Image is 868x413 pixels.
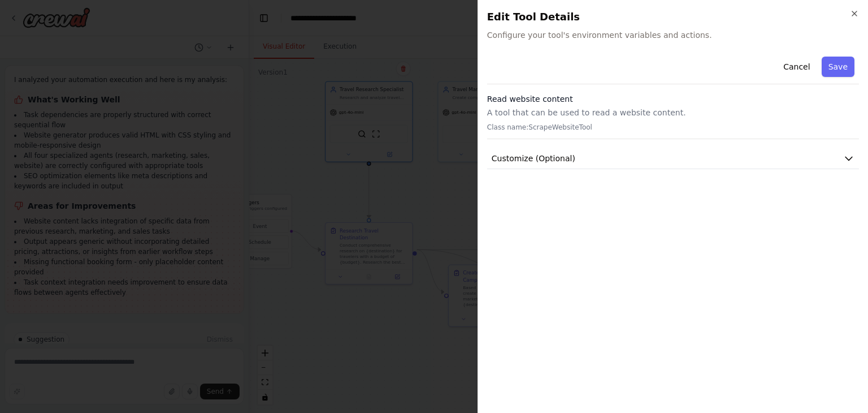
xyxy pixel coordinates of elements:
button: Save [822,57,854,77]
button: Customize (Optional) [487,148,859,169]
span: Customize (Optional) [492,153,575,164]
button: Cancel [776,57,817,77]
p: A tool that can be used to read a website content. [487,107,859,118]
h3: Read website content [487,93,859,105]
span: Configure your tool's environment variables and actions. [487,29,859,41]
h2: Edit Tool Details [487,9,859,25]
p: Class name: ScrapeWebsiteTool [487,123,859,132]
